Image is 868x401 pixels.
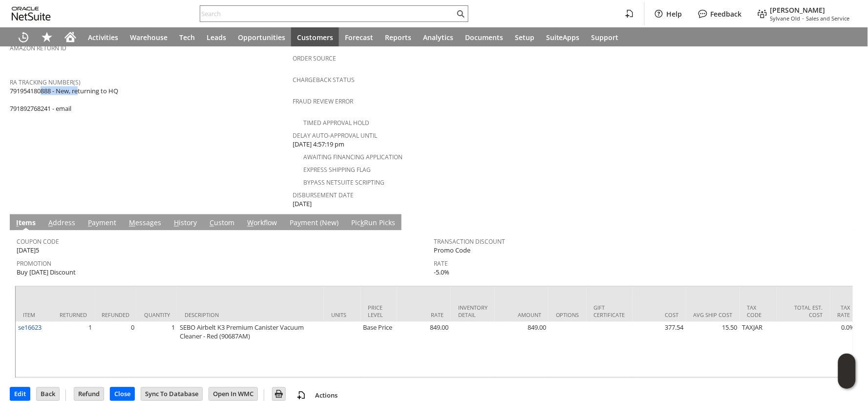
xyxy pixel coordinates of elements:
span: [DATE]5 [17,246,39,255]
span: Reports [385,33,411,42]
span: -5.0% [434,268,450,277]
a: Disbursement Date [293,191,354,199]
span: Oracle Guided Learning Widget. To move around, please hold and drag [838,372,856,389]
div: Options [556,312,579,319]
td: 849.00 [495,322,549,378]
span: W [247,218,254,228]
div: Amount [502,312,541,319]
div: Cost [640,312,679,319]
a: Delay Auto-Approval Until [293,131,377,140]
a: Fraud Review Error [293,97,353,106]
span: Support [592,33,619,42]
input: Edit [10,388,30,401]
span: Customers [297,33,333,42]
div: Total Est. Cost [784,304,823,319]
td: 1 [137,322,177,378]
span: Promo Code [434,246,471,255]
div: Price Level [368,304,390,319]
svg: Shortcuts [41,31,53,43]
a: Express Shipping Flag [303,166,371,174]
a: Address [46,218,78,229]
svg: Search [455,8,466,20]
a: Payment (New) [287,218,341,229]
span: Warehouse [130,33,168,42]
div: Units [331,312,353,319]
span: [DATE] [293,199,312,209]
span: k [360,218,364,228]
a: SuiteApps [540,27,586,47]
a: Messages [127,218,164,229]
td: Base Price [360,322,397,378]
a: Leads [201,27,232,47]
span: Buy [DATE] Discount [17,268,76,277]
a: Order Source [293,54,336,63]
a: Coupon Code [17,238,59,246]
a: Forecast [339,27,379,47]
span: Activities [88,33,118,42]
div: Tax Rate [838,304,850,319]
span: Opportunities [238,33,285,42]
a: Actions [311,391,341,400]
a: Rate [434,260,448,268]
a: Warehouse [124,27,173,47]
a: Home [59,27,82,47]
span: 791954180888 - New, returning to HQ 791892768241 - email [10,86,118,113]
td: 0.0% [830,322,858,378]
span: Tech [179,33,195,42]
label: Help [667,9,682,19]
svg: Home [64,31,76,43]
a: Amazon Return ID [10,44,66,52]
input: Print [273,388,285,401]
span: - [803,15,804,22]
a: Timed Approval Hold [303,119,369,127]
a: History [171,218,199,229]
input: Close [110,388,134,401]
a: Chargeback Status [293,76,355,84]
div: Quantity [144,312,170,319]
a: PickRun Picks [349,218,398,229]
a: Recent Records [12,27,35,47]
span: Forecast [345,33,373,42]
span: Documents [465,33,503,42]
span: SuiteApps [546,33,580,42]
span: [PERSON_NAME] [770,5,826,15]
svg: Recent Records [18,31,29,43]
td: SEBO Airbelt K3 Premium Canister Vacuum Cleaner - Red (90687AM) [177,322,324,378]
a: Unrolled view on [841,216,852,228]
span: y [297,218,301,228]
div: Avg Ship Cost [694,312,733,319]
td: 0 [94,322,137,378]
td: 849.00 [397,322,451,378]
a: Custom [207,218,237,229]
a: Setup [509,27,540,47]
div: Returned [60,312,87,319]
a: Bypass NetSuite Scripting [303,178,384,187]
input: Refund [74,388,104,401]
a: RA Tracking Number(s) [10,78,81,86]
td: 15.50 [686,322,740,378]
input: Open In WMC [209,388,257,401]
a: Documents [459,27,509,47]
div: Shortcuts [35,27,59,47]
div: Description [185,312,317,319]
span: H [174,218,179,228]
img: Print [273,388,285,400]
svg: logo [12,7,51,21]
span: Setup [515,33,534,42]
input: Sync To Database [141,388,202,401]
span: C [210,218,214,228]
iframe: Click here to launch Oracle Guided Learning Help Panel [838,354,856,389]
a: se16623 [18,323,42,332]
td: 377.54 [633,322,686,378]
a: Opportunities [232,27,291,47]
span: M [129,218,135,228]
input: Back [37,388,59,401]
a: Transaction Discount [434,238,506,246]
div: Refunded [102,312,129,319]
div: Item [23,312,45,319]
input: Search [200,8,455,20]
a: Tech [173,27,201,47]
td: TAXJAR [740,322,777,378]
a: Promotion [17,260,51,268]
span: Sylvane Old [770,15,801,22]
